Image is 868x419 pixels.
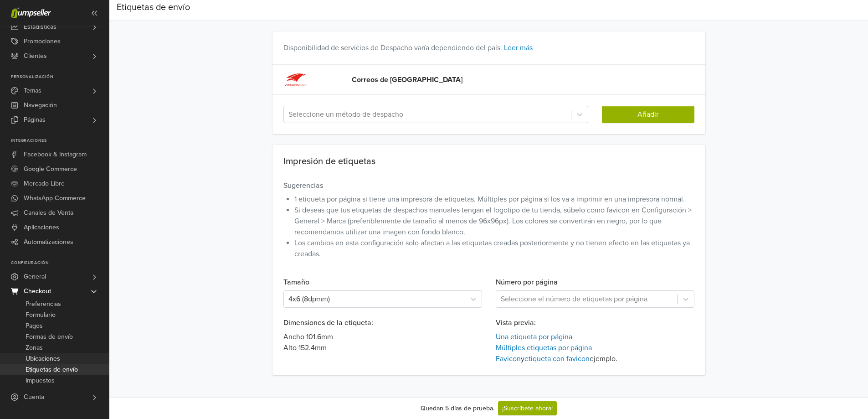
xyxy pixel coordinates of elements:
[24,147,87,162] span: Facebook & Instagram
[24,269,46,284] span: General
[272,31,705,65] p: Disponibilidad de servicios de Despacho varía dependiendo del país.
[496,332,572,341] a: Una etiqueta por página
[283,278,482,287] h6: Tamaño
[496,278,694,287] h6: Número por página
[294,205,694,238] li: Si deseas que tus etiquetas de despachos manuales tengan el logotipo de tu tienda, súbelo como fa...
[283,319,482,327] h6: Dimensiones de la etiqueta :
[521,354,524,363] span: y
[26,321,43,331] span: Pagos
[283,181,694,190] h6: Sugerencias
[26,342,43,353] span: Zonas
[26,331,73,342] span: Formas de envío
[421,403,494,413] div: Quedan 5 días de prueba.
[524,354,590,363] a: etiqueta con favicon
[272,145,705,178] h2: Impresión de etiquetas
[496,354,521,363] a: Favicon
[590,354,617,363] span: ejemplo.
[26,299,61,310] span: Preferencias
[24,83,41,98] span: Temas
[496,343,592,352] a: Múltiples etiquetas por página
[24,98,57,113] span: Navegación
[283,72,308,87] img: Correos de Chile
[498,401,557,415] a: ¡Suscríbete ahora!
[504,43,533,52] a: Leer más
[26,375,55,386] span: Impuestos
[24,20,56,34] span: Estadísticas
[294,238,694,259] li: Los cambios en esta configuración solo afectan a las etiquetas creadas posteriormente y no tienen...
[11,260,109,266] p: Configuración
[24,220,59,235] span: Aplicaciones
[24,49,47,63] span: Clientes
[24,206,73,220] span: Canales de Venta
[11,138,109,144] p: Integraciones
[24,235,73,249] span: Automatizaciones
[283,331,482,353] p: Ancho 101.6 mm Alto 152.4 mm
[294,194,694,205] li: 1 etiqueta por página si tiene una impresora de etiquetas. Múltiples por página si los va a impri...
[11,74,109,80] p: Personalización
[24,162,77,176] span: Google Commerce
[24,176,65,191] span: Mercado Libre
[602,106,694,123] button: Añadir
[26,310,56,321] span: Formulario
[24,34,61,49] span: Promociones
[24,191,86,206] span: WhatsApp Commerce
[24,390,44,404] span: Cuenta
[24,113,46,127] span: Páginas
[496,319,694,327] h6: Vista previa :
[24,284,51,299] span: Checkout
[352,75,462,84] b: Correos de [GEOGRAPHIC_DATA]
[26,353,60,364] span: Ubicaciones
[26,364,78,375] span: Etiquetas de envío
